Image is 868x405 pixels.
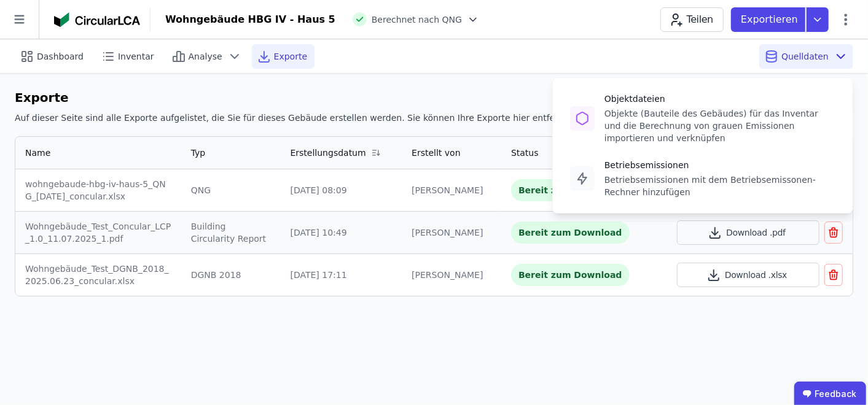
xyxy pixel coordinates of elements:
span: Exporte [274,50,307,63]
h6: Exporte [15,88,663,107]
div: Objektdateien [604,93,835,105]
div: Name [25,147,50,159]
div: Typ [191,147,206,159]
div: Wohngebäude HBG IV - Haus 5 [165,12,335,27]
div: QNG [191,184,271,196]
div: Erstellungsdatum [291,147,366,159]
div: Wohngebäude_Test_DGNB_2018_2025.06.23_concular.xlsx [25,263,171,287]
div: DGNB 2018 [191,269,271,281]
div: [DATE] 10:49 [291,226,393,239]
div: Betriebsemissionen mit dem Betriebsemissonen-Rechner hinzufügen [604,174,835,198]
div: Bereit zum Download [511,222,630,244]
h6: Auf dieser Seite sind alle Exporte aufgelistet, die Sie für dieses Gebäude erstellen werden. Sie ... [15,112,663,124]
img: Concular [54,12,140,27]
div: Bereit zum Download [511,179,630,201]
div: Betriebsemissionen [604,159,835,171]
button: Download .pdf [677,220,819,245]
div: Objekte (Bauteile des Gebäudes) für das Inventar und die Berechnung von grauen Emissionen importi... [604,107,835,144]
div: [PERSON_NAME] [412,226,491,239]
div: [PERSON_NAME] [412,269,491,281]
span: Dashboard [37,50,84,63]
button: Teilen [660,7,724,32]
p: Exportieren [741,12,800,27]
div: [PERSON_NAME] [412,184,491,196]
span: Analyse [189,50,222,63]
button: Download .xlsx [677,263,819,287]
span: Quelldaten [781,50,829,63]
div: wohngebaude-hbg-iv-haus-5_QNG_[DATE]_concular.xlsx [25,178,171,202]
div: Building Circularity Report [191,220,271,245]
div: [DATE] 08:09 [291,184,393,196]
div: [DATE] 17:11 [291,269,393,281]
span: Inventar [118,50,154,63]
div: Status [511,147,539,159]
div: Erstellt von [412,147,460,159]
div: Wohngebäude_Test_Concular_LCP_1.0_11.07.2025_1.pdf [25,220,171,245]
div: Bereit zum Download [511,264,630,286]
span: Berechnet nach QNG [372,13,462,26]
